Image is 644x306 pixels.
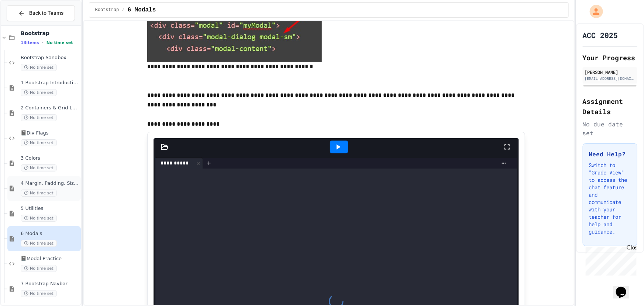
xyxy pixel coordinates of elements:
div: Chat with us now!Close [3,3,51,47]
span: 6 Modals [21,231,79,237]
button: Back to Teams [7,5,75,21]
iframe: chat widget [613,276,637,299]
p: Switch to "Grade View" to access the chat feature and communicate with your teacher for help and ... [589,161,631,235]
span: No time set [21,240,57,247]
span: Bootstrap [95,7,119,13]
span: 3 Colors [21,155,79,161]
span: 2 Containers & Grid Layout [21,105,79,111]
span: • [42,40,44,45]
div: No due date set [583,120,637,137]
iframe: chat widget [583,244,637,276]
div: My Account [582,3,605,20]
span: No time set [21,139,57,146]
span: 13 items [21,40,39,45]
span: No time set [21,290,57,297]
span: 4 Margin, Padding, Sizing [21,180,79,187]
span: No time set [21,114,57,121]
span: No time set [21,64,57,71]
span: Bootstrap Sandbox [21,55,79,61]
div: [PERSON_NAME] [585,69,635,75]
span: No time set [21,190,57,197]
span: 📓Div Flags [21,130,79,136]
span: 7 Bootstrap Navbar [21,281,79,287]
span: 6 Modals [128,6,156,14]
h2: Your Progress [583,52,637,63]
div: [EMAIL_ADDRESS][DOMAIN_NAME] [585,76,635,81]
span: Bootstrap [21,30,79,37]
h1: ACC 2025 [583,30,618,40]
span: No time set [21,265,57,272]
span: Back to Teams [29,9,63,17]
span: No time set [21,215,57,222]
span: No time set [47,40,73,45]
h2: Assignment Details [583,96,637,117]
span: 5 Utilities [21,205,79,212]
span: No time set [21,89,57,96]
span: 📓Modal Practice [21,256,79,262]
h3: Need Help? [589,150,631,159]
span: No time set [21,164,57,171]
span: 1 Bootstrap Introduction [21,80,79,86]
span: / [122,7,124,13]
